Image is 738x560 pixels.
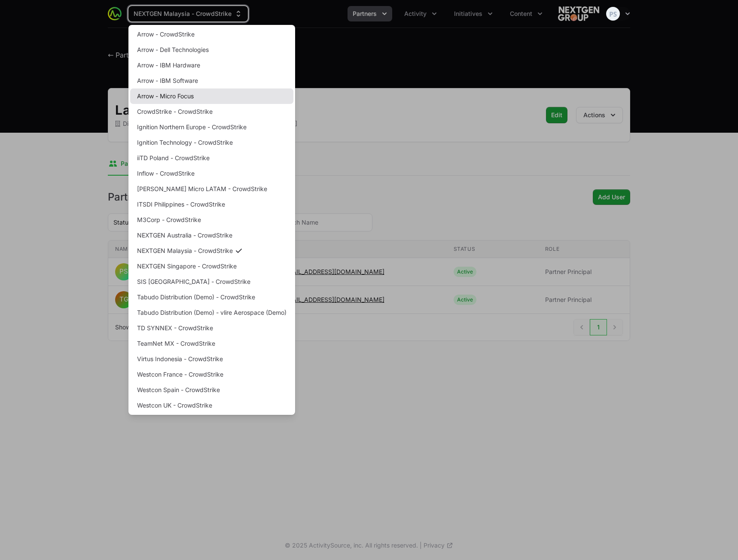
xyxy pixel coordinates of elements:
a: M3Corp - CrowdStrike [130,212,293,228]
img: Peter Spillane [606,7,620,21]
a: Arrow - Dell Technologies [130,42,293,58]
a: TD SYNNEX - CrowdStrike [130,320,293,336]
a: Inflow - CrowdStrike [130,166,293,181]
a: SIS [GEOGRAPHIC_DATA] - CrowdStrike [130,274,293,289]
a: iiTD Poland - CrowdStrike [130,150,293,166]
a: Arrow - CrowdStrike [130,27,293,42]
a: Arrow - Micro Focus [130,88,293,104]
a: TeamNet MX - CrowdStrike [130,336,293,351]
a: Arrow - IBM Software [130,73,293,88]
a: Ignition Technology - CrowdStrike [130,135,293,150]
a: CrowdStrike - CrowdStrike [130,104,293,119]
a: NEXTGEN Malaysia - CrowdStrike [130,243,293,259]
a: NEXTGEN Singapore - CrowdStrike [130,259,293,274]
div: Main navigation [122,6,548,21]
a: Virtus Indonesia - CrowdStrike [130,351,293,367]
a: Arrow - IBM Hardware [130,58,293,73]
a: Westcon France - CrowdStrike [130,367,293,382]
a: Tabudo Distribution (Demo) - vlire Aerospace (Demo) [130,305,293,320]
a: Tabudo Distribution (Demo) - CrowdStrike [130,289,293,305]
a: Westcon Spain - CrowdStrike [130,382,293,398]
a: Ignition Northern Europe - CrowdStrike [130,119,293,135]
a: NEXTGEN Australia - CrowdStrike [130,228,293,243]
a: Westcon UK - CrowdStrike [130,398,293,413]
div: Supplier switch menu [128,6,248,21]
a: [PERSON_NAME] Micro LATAM - CrowdStrike [130,181,293,197]
a: ITSDI Philippines - CrowdStrike [130,197,293,212]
